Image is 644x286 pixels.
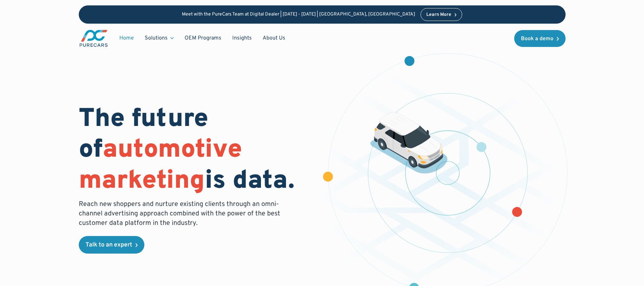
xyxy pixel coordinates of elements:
[179,32,227,45] a: OEM Programs
[370,112,448,174] img: illustration of a vehicle
[79,200,284,228] p: Reach new shoppers and nurture existing clients through an omni-channel advertising approach comb...
[227,32,257,45] a: Insights
[139,32,179,45] div: Solutions
[79,29,109,48] img: purecars logo
[426,12,451,17] div: Learn More
[79,29,109,48] a: main
[145,34,168,42] div: Solutions
[79,104,314,197] h1: The future of is data.
[182,12,415,18] p: Meet with the PureCars Team at Digital Dealer | [DATE] - [DATE] | [GEOGRAPHIC_DATA], [GEOGRAPHIC_...
[421,8,462,21] a: Learn More
[257,32,291,45] a: About Us
[521,36,553,42] div: Book a demo
[86,242,132,248] div: Talk to an expert
[114,32,139,45] a: Home
[79,236,144,254] a: Talk to an expert
[79,134,242,197] span: automotive marketing
[514,30,566,47] a: Book a demo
